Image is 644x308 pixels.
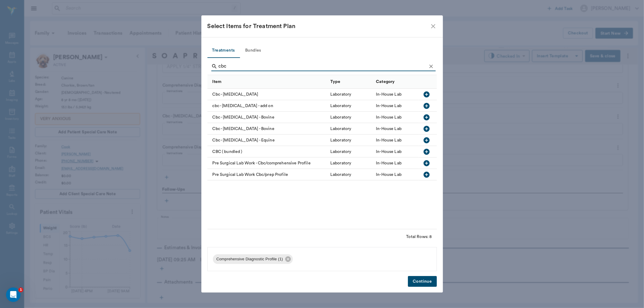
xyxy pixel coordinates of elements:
[18,287,23,292] span: 1
[376,114,402,120] div: In-House Lab
[376,103,402,109] div: In-House Lab
[330,172,351,178] div: Laboratory
[406,234,432,240] div: Total Rows: 8
[207,169,328,180] div: Pre Surgical Lab Work Cbc/prep Profile
[211,62,436,72] div: Search
[330,137,351,143] div: Laboratory
[207,146,328,157] div: CBC ( bundled )
[330,149,351,155] div: Laboratory
[207,43,240,58] button: Treatments
[6,287,21,302] iframe: Intercom live chat
[376,91,402,97] div: In-House Lab
[430,23,437,30] button: close
[207,75,328,89] div: Item
[207,135,328,146] div: Cbc - [MEDICAL_DATA] - Equine
[207,157,328,169] div: Pre Surgical Lab Work - Cbc/comprehensive Profile
[207,112,328,123] div: Cbc - [MEDICAL_DATA] - Bovine
[327,75,373,89] div: Type
[213,256,287,262] span: Comprehensive Diagnostic Profile (1)
[240,43,267,58] button: Bundles
[373,75,418,89] div: Category
[330,160,351,166] div: Laboratory
[330,73,341,90] div: Type
[207,123,328,135] div: Cbc - [MEDICAL_DATA] - Bovine
[207,100,328,112] div: cbc - [MEDICAL_DATA] - add on
[330,126,351,132] div: Laboratory
[427,62,436,71] button: Clear
[376,73,395,90] div: Category
[330,91,351,97] div: Laboratory
[213,254,293,264] div: Comprehensive Diagnostic Profile (1)
[213,73,222,90] div: Item
[376,137,402,143] div: In-House Lab
[376,126,402,132] div: In-House Lab
[376,172,402,178] div: In-House Lab
[219,62,427,71] input: Find a treatment
[330,114,351,120] div: Laboratory
[207,21,430,31] div: Select Items for Treatment Plan
[376,149,402,155] div: In-House Lab
[330,103,351,109] div: Laboratory
[207,89,328,100] div: Cbc - [MEDICAL_DATA]
[376,160,402,166] div: In-House Lab
[408,276,437,287] button: Continue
